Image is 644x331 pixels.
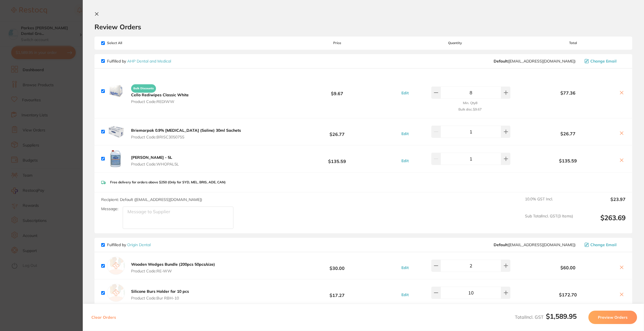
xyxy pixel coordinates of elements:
button: Preview Orders [588,311,637,324]
span: Product Code: BRISC305075S [131,135,241,139]
b: $9.67 [285,86,390,96]
b: [PERSON_NAME] - 5L [131,155,172,160]
button: Silicone Burs Holder for 10 pcs Product Code:Bur RBH-10 [129,289,191,301]
p: Fulfilled by [107,59,171,63]
output: $23.97 [577,197,626,209]
h2: Review Orders [94,23,632,31]
b: $172.70 [521,292,615,297]
button: Change Email [583,59,626,64]
span: Product Code: REDIWW [131,99,189,104]
img: MWlibHEzdw [107,150,125,168]
button: Change Email [583,242,626,247]
button: Wooden Wedges Bundle (200pcs 50pcs/size) Product Code:RE-WW [129,262,217,274]
span: Total [521,41,626,45]
b: Default [494,59,508,64]
p: Fulfilled by [107,243,151,247]
b: Cello Rediwipes Classic White [131,92,189,97]
b: $17.27 [285,288,390,298]
b: $135.59 [285,154,390,164]
b: $30.00 [285,261,390,271]
label: Message: [101,207,118,211]
small: Min. Qty 8 [463,101,477,105]
b: $26.77 [521,131,615,136]
button: Edit [400,158,410,163]
span: Total Incl. GST [515,314,577,320]
button: Edit [400,90,410,95]
span: Change Email [590,243,617,247]
b: $26.77 [285,127,390,137]
span: 10.0 % GST Incl. [525,197,573,209]
img: czIzczVpNg [107,82,125,100]
b: Briemarpak 0.9% [MEDICAL_DATA] (Saline) 30ml Sachets [131,128,241,133]
img: cHBwMjUzdA [107,123,125,141]
span: Select All [101,41,157,45]
span: Product Code: Bur RBH-10 [131,296,189,300]
span: Price [285,41,390,45]
span: Recipient: Default ( [EMAIL_ADDRESS][DOMAIN_NAME] ) [101,197,202,202]
span: Change Email [590,59,617,63]
span: Sub Total Incl. GST ( 3 Items) [525,214,573,229]
span: Product Code: WHOPAL5L [131,162,179,166]
button: Edit [400,265,410,270]
span: Product Code: RE-WW [131,269,215,273]
span: Quantity [390,41,521,45]
b: Silicone Burs Holder for 10 pcs [131,289,189,294]
b: $1,589.95 [546,312,577,320]
button: Briemarpak 0.9% [MEDICAL_DATA] (Saline) 30ml Sachets Product Code:BRISC305075S [129,128,243,140]
span: Bulk Discounts [131,84,156,93]
p: Free delivery for orders above $250 (Only for SYD, MEL, BRIS, ADE, CAN) [110,180,226,184]
a: AHP Dental and Medical [127,59,171,64]
button: Clear Orders [90,311,118,324]
small: Bulk disc. $9.67 [458,107,482,111]
b: Default [494,242,508,247]
b: Wooden Wedges Bundle (200pcs 50pcs/size) [131,262,215,267]
button: [PERSON_NAME] - 5L Product Code:WHOPAL5L [129,155,181,167]
img: empty.jpg [107,257,125,275]
b: $60.00 [521,265,615,270]
output: $263.69 [577,214,626,229]
span: orders@ahpdentalmedical.com.au [494,59,576,63]
button: Edit [400,292,410,297]
b: $77.36 [521,90,615,95]
button: Bulk Discounts Cello Rediwipes Classic White Product Code:REDIWW [129,82,190,104]
span: info@origindental.com.au [494,243,576,247]
a: Origin Dental [127,242,151,247]
b: $135.59 [521,158,615,163]
img: empty.jpg [107,284,125,302]
button: Edit [400,131,410,136]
